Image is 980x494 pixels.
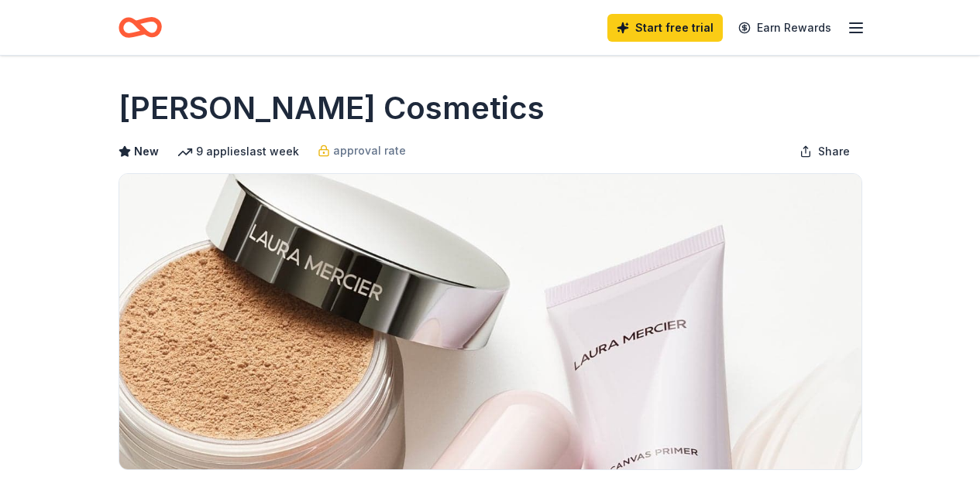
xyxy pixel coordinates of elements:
h1: [PERSON_NAME] Cosmetics [119,87,545,130]
a: Start free trial [607,14,723,42]
span: New [134,142,159,161]
a: Earn Rewards [729,14,841,42]
a: approval rate [318,141,406,160]
a: Home [119,9,162,46]
span: Share [818,142,850,161]
div: 9 applies last week [177,142,299,161]
span: approval rate [333,141,406,160]
button: Share [787,136,862,167]
img: Image for Laura Mercier Cosmetics [119,174,861,469]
